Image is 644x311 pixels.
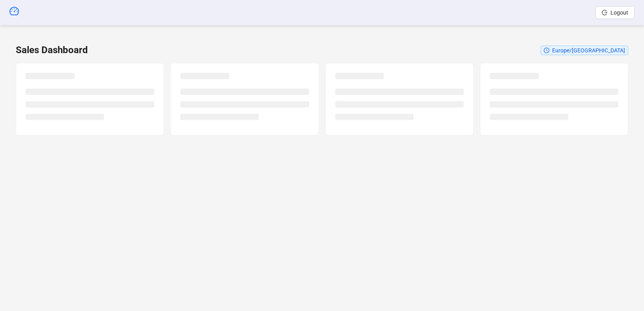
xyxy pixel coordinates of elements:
[552,47,625,54] span: Europe/[GEOGRAPHIC_DATA]
[602,10,607,15] span: logout
[595,6,635,19] button: Logout
[16,44,88,57] h3: Sales Dashboard
[9,6,19,16] span: dashboard
[610,9,628,16] span: Logout
[544,48,549,53] span: clock-circle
